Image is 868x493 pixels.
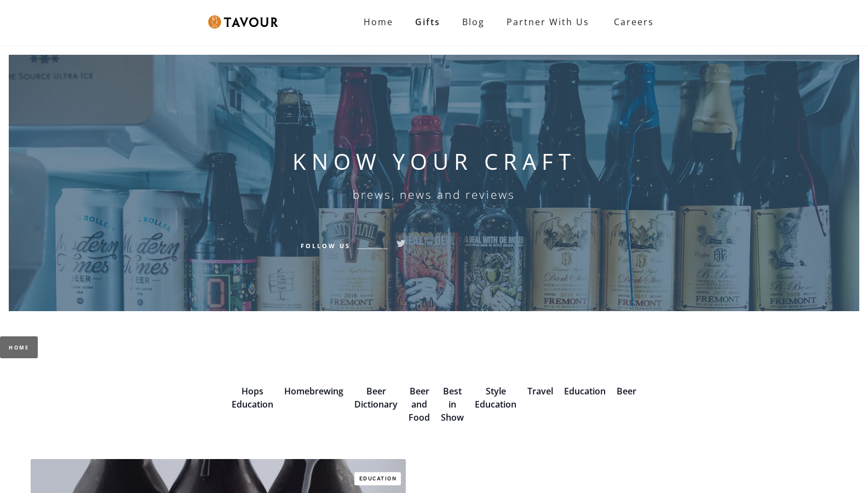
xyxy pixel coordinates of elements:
[364,16,393,28] strong: Home
[404,11,451,33] a: Gifts
[354,385,398,410] a: Beer Dictionary
[353,188,515,201] h6: brews, news and reviews
[614,11,654,33] strong: Careers
[292,148,576,175] h1: KNOW YOUR CRAFT
[284,385,343,397] a: Homebrewing
[617,385,636,397] a: Beer
[564,385,606,397] a: Education
[475,385,516,410] a: Style Education
[301,240,350,250] h6: Follow Us
[527,385,553,397] a: Travel
[232,385,273,410] a: Hops Education
[496,11,600,33] a: Partner with Us
[451,11,496,33] a: Blog
[600,7,662,37] a: Careers
[353,11,404,33] a: Home
[409,385,430,423] a: Beer and Food
[441,385,464,423] a: Best in Show
[354,472,401,485] a: Education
